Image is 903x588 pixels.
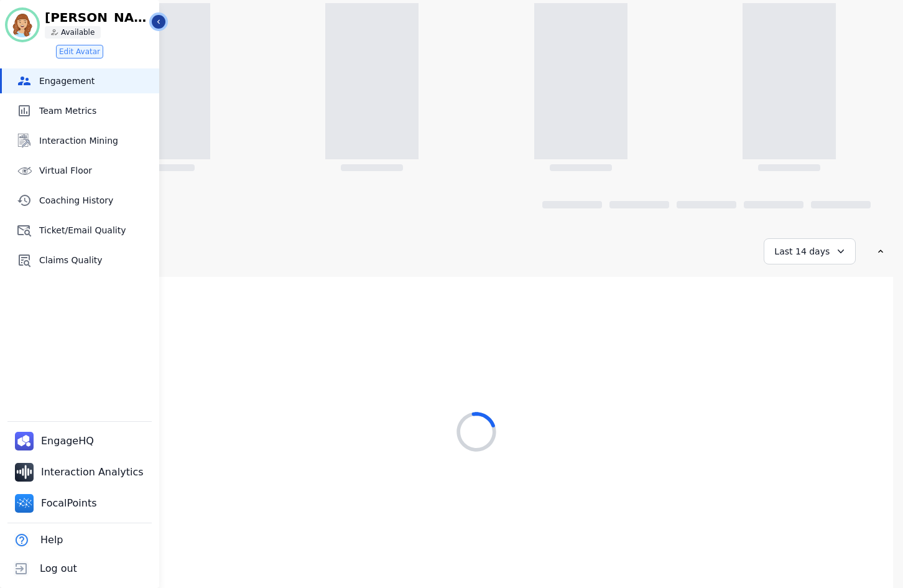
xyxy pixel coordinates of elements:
[7,10,37,40] img: Bordered avatar
[7,526,65,554] button: Help
[61,27,95,37] p: Available
[10,458,151,487] a: Interaction Analytics
[45,11,150,24] p: [PERSON_NAME]
[41,496,100,511] span: FocalPoints
[2,248,159,273] a: Claims Quality
[2,158,159,183] a: Virtual Floor
[40,561,77,576] span: Log out
[41,465,146,480] span: Interaction Analytics
[39,75,154,87] span: Engagement
[764,238,856,264] div: Last 14 days
[2,128,159,153] a: Interaction Mining
[7,554,80,583] button: Log out
[2,188,159,213] a: Coaching History
[41,434,96,449] span: EngageHQ
[39,254,154,266] span: Claims Quality
[39,194,154,207] span: Coaching History
[56,45,103,58] button: Edit Avatar
[40,533,63,548] span: Help
[10,489,104,518] a: FocalPoints
[51,29,58,36] img: person
[2,218,159,243] a: Ticket/Email Quality
[39,105,154,117] span: Team Metrics
[39,134,154,147] span: Interaction Mining
[2,98,159,123] a: Team Metrics
[2,68,159,93] a: Engagement
[39,164,154,177] span: Virtual Floor
[10,427,101,455] a: EngageHQ
[39,224,154,236] span: Ticket/Email Quality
